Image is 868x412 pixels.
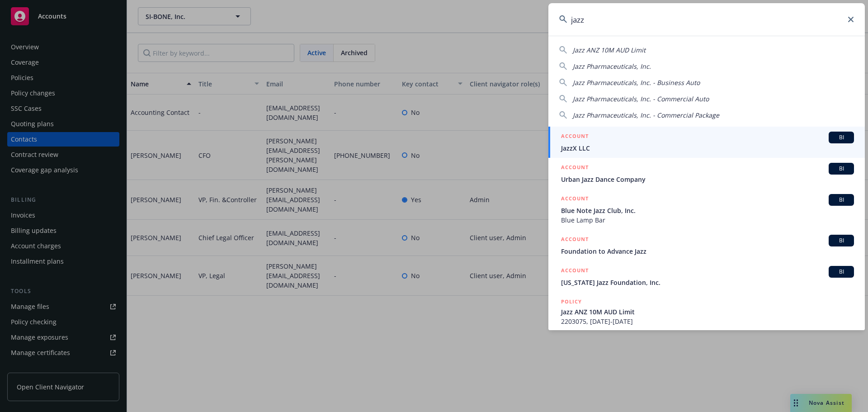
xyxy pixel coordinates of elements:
span: Jazz Pharmaceuticals, Inc. [573,62,651,71]
span: Jazz Pharmaceuticals, Inc. - Business Auto [573,78,700,87]
span: BI [832,237,850,245]
h5: ACCOUNT [561,266,589,277]
h5: ACCOUNT [561,132,589,142]
span: Jazz Pharmaceuticals, Inc. - Commercial Auto [573,95,709,103]
a: POLICYJazz ANZ 10M AUD Limit2203075, [DATE]-[DATE] [548,292,865,331]
a: ACCOUNTBIJazzX LLC [548,127,865,158]
span: Foundation to Advance Jazz [561,246,854,256]
h5: POLICY [561,297,582,306]
span: [US_STATE] Jazz Foundation, Inc. [561,278,854,287]
span: Jazz ANZ 10M AUD Limit [561,307,854,317]
span: JazzX LLC [561,143,854,153]
span: Blue Lamp Bar [561,215,854,225]
span: BI [832,133,850,142]
h5: ACCOUNT [561,235,589,246]
span: Blue Note Jazz Club, Inc. [561,206,854,215]
a: ACCOUNTBI[US_STATE] Jazz Foundation, Inc. [548,261,865,292]
span: BI [832,268,850,276]
span: Jazz Pharmaceuticals, Inc. - Commercial Package [573,111,719,119]
span: Urban Jazz Dance Company [561,175,854,184]
a: ACCOUNTBIFoundation to Advance Jazz [548,230,865,261]
a: ACCOUNTBIBlue Note Jazz Club, Inc.Blue Lamp Bar [548,189,865,230]
span: BI [832,196,850,204]
a: ACCOUNTBIUrban Jazz Dance Company [548,158,865,189]
span: 2203075, [DATE]-[DATE] [561,317,854,326]
span: BI [832,165,850,173]
h5: ACCOUNT [561,194,589,205]
h5: ACCOUNT [561,163,589,174]
span: Jazz ANZ 10M AUD Limit [573,46,646,54]
input: Search... [548,3,865,36]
